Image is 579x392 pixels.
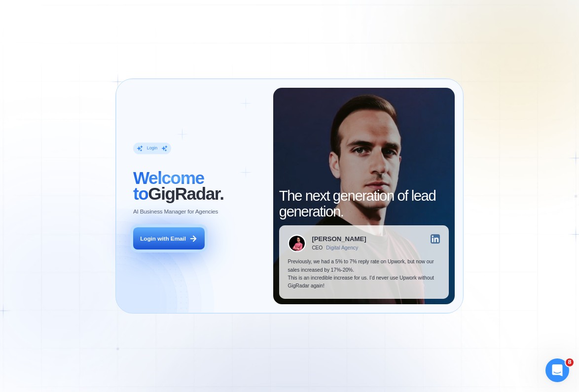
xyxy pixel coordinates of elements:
button: Login with Email [133,227,205,249]
div: CEO [312,245,323,251]
span: Welcome to [133,168,204,203]
p: Previously, we had a 5% to 7% reply rate on Upwork, but now our sales increased by 17%-20%. This ... [288,258,440,290]
h2: ‍ GigRadar. [133,170,265,202]
iframe: Intercom live chat [545,358,569,382]
div: Login [147,145,157,151]
p: AI Business Manager for Agencies [133,208,218,215]
div: Login with Email [140,235,186,243]
h2: The next generation of lead generation. [279,188,449,220]
span: 8 [566,358,574,366]
div: [PERSON_NAME] [312,236,366,242]
div: Digital Agency [326,245,358,251]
